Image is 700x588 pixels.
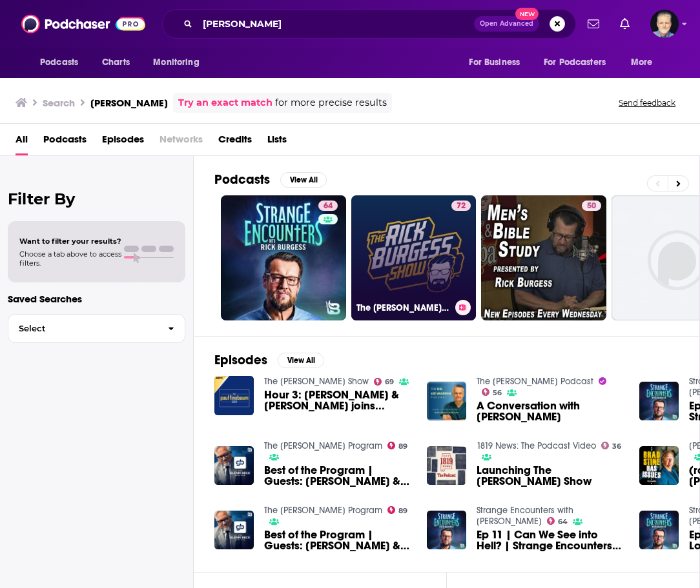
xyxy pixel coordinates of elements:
[582,13,604,35] a: Show notifications dropdown
[481,195,606,320] a: 50
[264,529,411,551] a: Best of the Program | Guests: Rick Burgess & Floyd Brown | 4/28/23
[153,54,199,72] span: Monitoring
[474,16,539,32] button: Open AdvancedNew
[356,302,450,313] h3: The [PERSON_NAME] Show
[387,442,408,449] a: 89
[90,97,168,109] h3: [PERSON_NAME]
[515,8,539,20] span: New
[144,50,216,75] button: open menu
[214,352,324,368] a: EpisodesView All
[214,171,270,188] h2: Podcasts
[8,293,185,305] p: Saved Searches
[43,129,87,155] a: Podcasts
[477,529,624,551] span: Ep 11 | Can We See into Hell? | Strange Encounters with [PERSON_NAME]
[43,97,75,109] h3: Search
[477,465,624,487] a: Launching The Rick Burgess Show
[582,201,601,211] a: 50
[398,444,407,449] span: 89
[19,237,121,246] span: Want to filter your results?
[324,200,333,213] span: 64
[451,201,471,211] a: 72
[221,195,346,320] a: 64
[318,201,338,211] a: 64
[102,129,144,155] a: Episodes
[264,376,369,387] a: The Paul Finebaum Show
[544,54,606,72] span: For Podcasters
[493,390,502,396] span: 56
[477,400,624,422] a: A Conversation with Rick Burgess
[218,129,252,155] a: Credits
[278,353,324,368] button: View All
[214,376,254,415] img: Hour 3: Pat Smith & Rick Burgess joins...
[615,13,635,35] a: Show notifications dropdown
[477,529,624,551] a: Ep 11 | Can We See into Hell? | Strange Encounters with Rick Burgess
[639,382,679,421] img: Ep 6 | Aliens or Demons? | Strange Encounters with Rick Burgess
[469,54,520,72] span: For Business
[558,519,568,525] span: 64
[480,21,533,27] span: Open Advanced
[622,50,669,75] button: open menu
[427,511,466,550] img: Ep 11 | Can We See into Hell? | Strange Encounters with Rick Burgess
[650,10,679,38] button: Show profile menu
[615,97,679,108] button: Send feedback
[650,10,679,38] img: User Profile
[15,129,28,155] a: All
[19,250,121,268] span: Choose a tab above to access filters.
[650,10,679,38] span: Logged in as JonesLiterary
[214,352,267,368] h2: Episodes
[457,200,466,213] span: 72
[612,444,621,449] span: 36
[477,440,596,451] a: 1819 News: The Podcast Video
[264,440,382,451] a: The Glenn Beck Program
[477,376,593,387] a: The Dr. Lee Warren Podcast
[535,50,624,75] button: open menu
[631,54,653,72] span: More
[21,12,145,36] img: Podchaser - Follow, Share and Rate Podcasts
[8,324,158,333] span: Select
[601,442,622,449] a: 36
[198,14,474,34] input: Search podcasts, credits, & more...
[214,511,254,550] img: Best of the Program | Guests: Rick Burgess & Floyd Brown | 4/28/23
[427,446,466,485] img: Launching The Rick Burgess Show
[162,9,576,39] div: Search podcasts, credits, & more...
[639,511,679,550] img: Ep 12 | Demonic Possession Looks Like This | Strange Encounters with Rick Burgess
[460,50,536,75] button: open menu
[427,382,466,421] a: A Conversation with Rick Burgess
[264,465,411,487] a: Best of the Program | Guests: Rick Burgess & Justin Kite | 5/16/25
[214,171,327,188] a: PodcastsView All
[267,129,287,155] a: Lists
[374,378,395,386] a: 69
[264,465,411,487] span: Best of the Program | Guests: [PERSON_NAME] & [PERSON_NAME] | [DATE]
[264,389,411,411] span: Hour 3: [PERSON_NAME] & [PERSON_NAME] joins...
[275,95,387,110] span: for more precise results
[160,129,203,155] span: Networks
[587,200,596,213] span: 50
[264,505,382,516] a: The Glenn Beck Program
[8,190,185,208] h2: Filter By
[477,505,573,527] a: Strange Encounters with Rick Burgess
[31,50,95,75] button: open menu
[280,172,327,188] button: View All
[547,517,568,525] a: 64
[398,508,407,514] span: 89
[477,465,624,487] span: Launching The [PERSON_NAME] Show
[94,50,138,75] a: Charts
[214,446,254,485] img: Best of the Program | Guests: Rick Burgess & Justin Kite | 5/16/25
[102,54,130,72] span: Charts
[178,95,273,110] a: Try an exact match
[264,529,411,551] span: Best of the Program | Guests: [PERSON_NAME] & [PERSON_NAME] | [DATE]
[639,446,679,485] img: (radio host) Rick Burgess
